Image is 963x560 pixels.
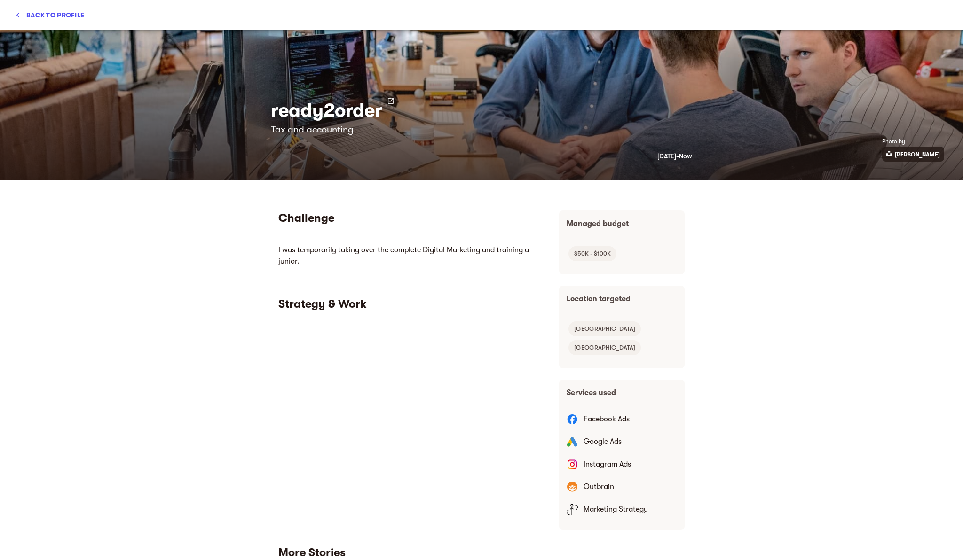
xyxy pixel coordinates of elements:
p: Outbrain [584,481,677,492]
span: $50K - $100K [568,248,616,259]
a: [PERSON_NAME] [895,150,940,158]
span: Back to profile [15,9,84,21]
p: Services used [567,387,677,398]
p: Managed budget [567,218,677,229]
span: [GEOGRAPHIC_DATA] [568,342,641,353]
p: Google Ads [584,436,677,447]
span: [GEOGRAPHIC_DATA] [568,323,641,334]
p: Marketing Strategy [584,504,677,515]
p: [PERSON_NAME] [895,152,940,157]
h5: Strategy & Work [278,296,544,311]
span: Photo by [882,138,905,145]
h5: More Stories [278,545,685,560]
h6: [DATE] - Now [271,150,692,162]
iframe: mayple-rich-text-viewer [278,327,544,345]
iframe: mayple-rich-text-viewer [278,241,544,271]
p: Instagram Ads [584,459,677,470]
p: Facebook Ads [584,413,677,425]
button: Back to profile [11,7,88,23]
p: Location targeted [567,293,677,304]
h3: ready2order [271,97,382,124]
a: ready2order [271,97,692,124]
h6: Tax and accounting [271,124,692,136]
h5: Challenge [278,210,544,226]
